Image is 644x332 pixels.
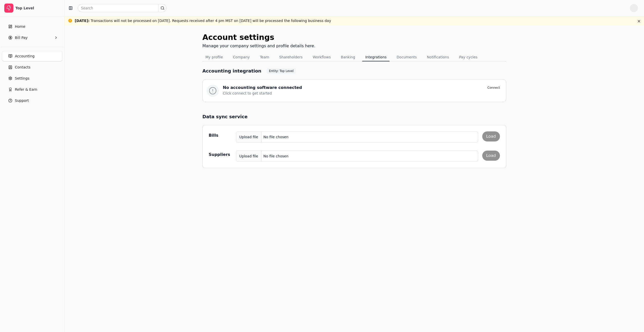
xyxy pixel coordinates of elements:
div: No file chosen [261,152,290,161]
div: Upload file [236,131,261,143]
button: Pay cycles [456,53,480,61]
div: No file chosen [261,132,290,142]
button: Workflows [310,53,334,61]
nav: Tabs [202,53,506,61]
button: Banking [338,53,358,61]
span: [DATE] : [75,19,90,23]
button: Refer & Earn [2,84,62,94]
h2: Data sync service [202,113,506,120]
a: Accounting [2,51,62,61]
span: Bill Pay [15,35,28,40]
button: Upload fileNo file chosen [236,131,478,143]
div: Suppliers [209,151,233,159]
button: Team [257,53,272,61]
button: Upload fileNo file chosen [236,151,478,162]
span: Home [15,24,25,29]
span: Refer & Earn [15,87,37,92]
span: Settings [15,76,29,81]
div: Upload file [236,151,261,162]
span: Contacts [15,65,31,70]
div: Bills [209,131,233,139]
div: No accounting software connected [223,85,302,91]
span: Support [15,98,29,103]
button: Shareholders [276,53,306,61]
div: Click connect to get started [223,91,502,96]
input: Search [78,4,167,12]
div: Top Level [15,6,60,11]
span: Accounting [15,54,35,59]
span: Entity: Top Level [269,69,294,73]
button: My profile [202,53,226,61]
a: Contacts [2,62,62,72]
div: Manage your company settings and profile details here. [202,43,315,49]
div: Transactions will not be processed on [DATE]. Requests received after 4 pm MST on [DATE] will be ... [75,18,331,23]
div: Account settings [202,32,315,43]
button: Support [2,96,62,106]
a: Settings [2,73,62,83]
button: Integrations [362,53,389,61]
a: Home [2,21,62,32]
button: Connect [485,85,502,91]
button: Company [230,53,253,61]
button: Notifications [424,53,452,61]
button: Bill Pay [2,33,62,43]
button: Documents [394,53,420,61]
h1: Accounting integration [202,67,261,74]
